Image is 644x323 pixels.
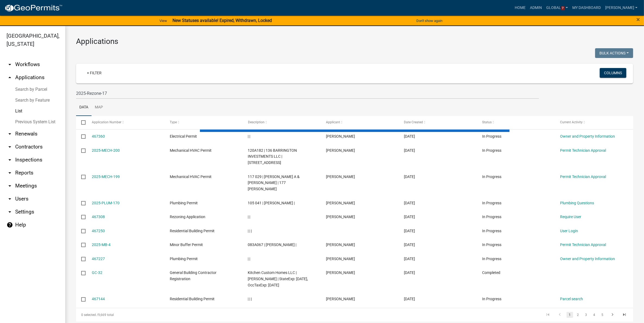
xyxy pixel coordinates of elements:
[248,297,252,301] span: | | |
[7,74,13,81] i: arrow_drop_up
[248,257,250,261] span: | |
[560,215,582,219] a: Require User
[560,297,583,301] a: Parcel search
[404,270,415,275] span: 08/21/2025
[170,175,212,179] span: Mechanical HVAC Permit
[76,88,539,99] input: Search for applications
[482,243,501,247] span: In Progress
[248,120,265,124] span: Description
[404,134,415,138] span: 08/21/2025
[482,201,501,205] span: In Progress
[326,215,355,219] span: Angela Waldroup
[399,116,477,129] datatable-header-cell: Date Created
[404,243,415,247] span: 08/21/2025
[404,257,415,261] span: 08/21/2025
[404,175,415,179] span: 08/21/2025
[76,99,92,116] a: Data
[598,310,607,319] li: page 5
[619,312,630,318] a: go to last page
[555,116,633,129] datatable-header-cell: Current Activity
[482,215,501,219] span: In Progress
[86,116,165,129] datatable-header-cell: Application Number
[83,68,106,78] a: + Filter
[326,120,340,124] span: Applicant
[170,270,216,281] span: General Building Contractor Registration
[566,310,574,319] li: page 1
[165,116,243,129] datatable-header-cell: Type
[570,3,603,13] a: My Dashboard
[248,175,300,191] span: 117 029 | KALEY LYNN A & KEVIN P | 177 Rockville Raod
[76,37,633,46] h3: Applications
[560,120,583,124] span: Current Activity
[170,201,198,205] span: Plumbing Permit
[248,134,250,138] span: | |
[326,257,355,261] span: Luciano Villarreal
[92,297,105,301] a: 467144
[560,257,615,261] a: Owner and Property Information
[477,116,555,129] datatable-header-cell: Status
[157,16,169,25] a: View
[482,229,501,233] span: In Progress
[326,243,355,247] span: Matt Bacon
[92,215,105,219] a: 467308
[7,183,13,189] i: arrow_drop_down
[560,229,578,233] a: User Login
[248,229,252,233] span: | | |
[170,148,212,153] span: Mechanical HVAC Permit
[582,310,590,319] li: page 3
[172,18,272,23] strong: New Statuses available! Expired, Withdrawn, Locked
[326,175,355,179] span: Haden Wilson
[7,144,13,150] i: arrow_drop_down
[170,120,177,124] span: Type
[7,196,13,202] i: arrow_drop_down
[599,312,606,318] a: 5
[560,175,606,179] a: Permit Technician Approval
[248,270,308,287] span: Kitchen Custom Homes LLC | Stephen Kitchen | StateExp: 06/30/2026, OccTaxExp: 12/31/2025
[560,243,606,247] a: Permit Technician Approval
[404,215,415,219] span: 08/21/2025
[482,134,501,138] span: In Progress
[170,229,215,233] span: Residential Building Permit
[561,6,565,11] span: 7
[636,16,640,23] button: Close
[92,201,120,205] a: 2025-PLUM-170
[243,116,321,129] datatable-header-cell: Description
[248,215,250,219] span: | |
[583,312,589,318] a: 3
[555,312,565,318] a: go to previous page
[248,243,297,247] span: 083A067 | Matt Bacon |
[544,3,570,13] a: Global7
[7,61,13,68] i: arrow_drop_down
[404,148,415,153] span: 08/21/2025
[600,68,626,78] button: Columns
[326,297,355,301] span: Robert Harris
[248,148,297,165] span: 120A182 | 136 BARRINGTON INVESTMENTS LLC | 354 Pine Street Lane
[7,209,13,215] i: arrow_drop_down
[326,134,355,138] span: Mimoza Fetai
[7,222,13,228] i: help
[170,297,215,301] span: Residential Building Permit
[603,3,640,13] a: [PERSON_NAME]
[326,270,355,275] span: Stephen Kitchen
[574,310,582,319] li: page 2
[590,310,598,319] li: page 4
[92,99,106,116] a: Map
[607,312,618,318] a: go to next page
[528,3,544,13] a: Admin
[636,16,640,23] span: ×
[404,120,423,124] span: Date Created
[482,175,501,179] span: In Progress
[92,270,102,275] a: GC-32
[92,148,120,153] a: 2025-MECH-200
[92,229,105,233] a: 467250
[170,257,198,261] span: Plumbing Permit
[92,257,105,261] a: 467227
[81,313,98,317] span: 0 selected /
[76,116,86,129] datatable-header-cell: Select
[575,312,581,318] a: 2
[482,257,501,261] span: In Progress
[92,175,120,179] a: 2025-MECH-199
[76,308,297,322] div: 9,669 total
[170,243,203,247] span: Minor Buffer Permit
[248,201,295,205] span: 105 041 | Jason Grimes |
